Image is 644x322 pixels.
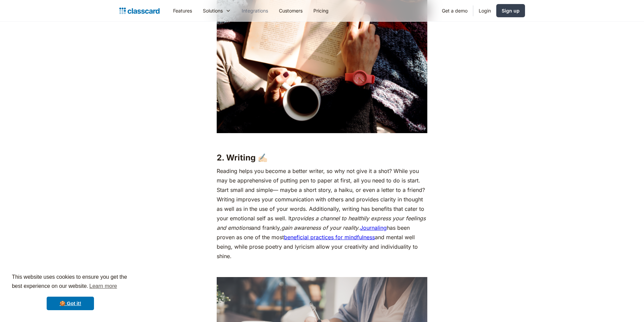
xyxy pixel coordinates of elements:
a: Sign up [496,4,525,17]
a: Login [473,3,496,18]
em: provides a channel to healthily express your feelings and emotions [217,215,426,231]
p: ‍ [217,137,427,146]
a: Features [168,3,197,18]
strong: 2. Writing ✍🏻 [217,153,268,163]
a: Get a demo [436,3,473,18]
a: dismiss cookie message [47,297,94,310]
a: Customers [273,3,308,18]
p: ‍ [217,264,427,274]
a: learn more about cookies [88,281,118,291]
div: Solutions [203,7,223,14]
a: Journaling [360,224,387,231]
p: Reading helps you become a better writer, so why not give it a shot? While you may be apprehensiv... [217,166,427,261]
a: home [119,6,160,16]
div: Solutions [197,3,236,18]
div: cookieconsent [5,267,135,317]
a: Integrations [236,3,273,18]
a: Pricing [308,3,334,18]
em: gain awareness of your reality [281,224,358,231]
a: beneficial practices for mindfulness [284,234,375,241]
div: Sign up [502,7,520,14]
span: This website uses cookies to ensure you get the best experience on our website. [12,273,129,291]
